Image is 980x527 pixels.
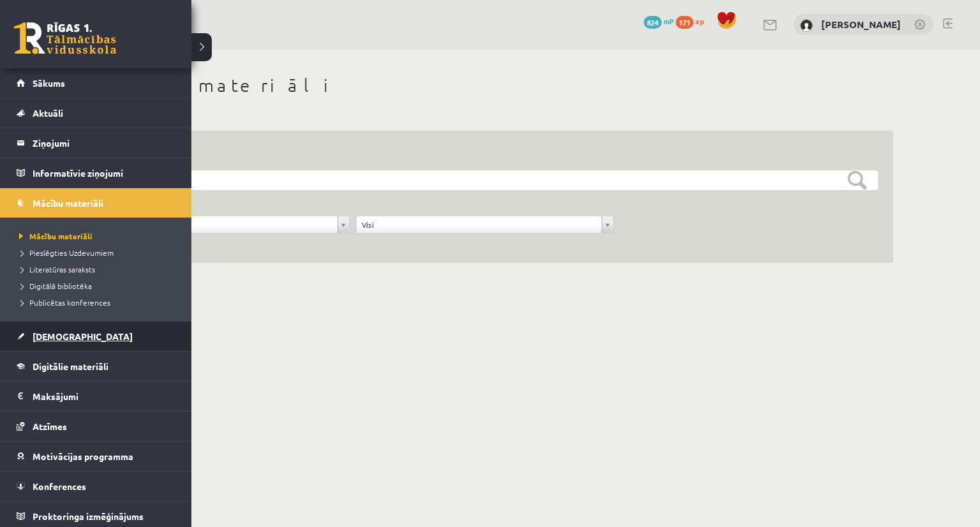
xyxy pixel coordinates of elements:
span: Aktuāli [33,107,63,119]
span: Visi [362,216,597,233]
span: Pieslēgties Uzdevumiem [16,248,114,258]
span: Motivācijas programma [33,450,133,462]
a: [DEMOGRAPHIC_DATA] [17,322,175,351]
span: Konferences [33,480,86,492]
a: Visi [357,216,613,233]
a: Atzīmes [17,412,175,441]
img: Vera Priede [800,19,813,32]
a: 824 mP [644,16,674,26]
legend: Informatīvie ziņojumi [33,158,175,188]
span: Atzīmes [33,420,67,432]
span: Publicētas konferences [16,297,110,308]
span: Jebkuram priekšmetam [98,216,332,233]
a: Publicētas konferences [16,297,179,308]
span: Proktoringa izmēģinājums [33,510,144,522]
span: 171 [676,16,694,29]
a: Mācību materiāli [17,188,175,218]
span: Mācību materiāli [16,231,93,241]
a: [PERSON_NAME] [821,18,901,31]
a: Digitālā bibliotēka [16,280,179,292]
span: mP [664,16,674,26]
a: Motivācijas programma [17,442,175,471]
span: [DEMOGRAPHIC_DATA] [33,330,133,342]
a: 171 xp [676,16,710,26]
span: 824 [644,16,662,29]
h3: Filtrs [92,146,863,163]
a: Konferences [17,471,175,501]
legend: Ziņojumi [33,128,175,158]
a: Pieslēgties Uzdevumiem [16,247,179,258]
span: Mācību materiāli [33,197,103,209]
a: Literatūras saraksts [16,263,179,275]
span: Literatūras saraksts [16,264,95,274]
span: xp [695,16,704,26]
a: Maksājumi [17,382,175,411]
legend: Maksājumi [33,382,175,411]
a: Aktuāli [17,98,175,128]
a: Sākums [17,68,175,98]
span: Sākums [33,77,65,89]
a: Rīgas 1. Tālmācības vidusskola [14,22,116,54]
a: Mācību materiāli [16,230,179,242]
a: Informatīvie ziņojumi [17,158,175,188]
a: Jebkuram priekšmetam [93,216,349,233]
span: Digitālā bibliotēka [16,281,92,291]
span: Digitālie materiāli [33,360,108,372]
a: Digitālie materiāli [17,352,175,381]
a: Ziņojumi [17,128,175,158]
h1: Mācību materiāli [77,75,893,96]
